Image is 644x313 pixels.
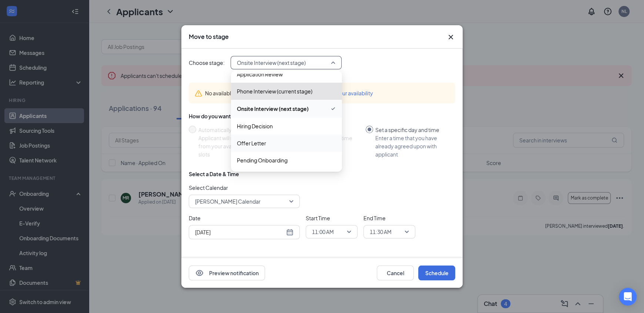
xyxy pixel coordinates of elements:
span: Hiring Decision [237,122,273,130]
svg: Eye [195,268,204,277]
span: End Time [363,214,415,222]
div: Open Intercom Messenger [619,288,637,306]
div: Enter a time that you have already agreed upon with applicant [375,134,449,158]
div: How do you want to schedule time with the applicant? [189,112,455,120]
span: [PERSON_NAME] Calendar [195,196,261,207]
button: EyePreview notification [189,266,265,280]
div: Set a specific day and time [375,126,449,134]
svg: Cross [446,33,455,42]
div: Select a Date & Time [189,170,239,178]
div: No available time slots to automatically schedule. [205,89,449,97]
div: Applicant will select from your available time slots [198,134,256,158]
span: Start Time [306,214,358,222]
span: Pending Onboarding [237,156,288,164]
svg: Warning [195,90,202,97]
button: Schedule [418,266,455,280]
span: Date [189,214,300,222]
button: Cancel [377,266,414,280]
span: Phone Interview (current stage) [237,87,312,95]
div: Automatically [198,126,256,134]
span: Offer Letter [237,139,266,147]
span: Onsite Interview (next stage) [237,105,309,113]
span: 11:00 AM [312,226,334,237]
span: Choose stage: [189,59,225,67]
input: Aug 26, 2025 [195,228,285,236]
button: Close [446,33,455,42]
span: Application Review [237,70,283,78]
h3: Move to stage [189,33,229,41]
svg: Checkmark [330,104,336,113]
button: Add your availability [325,89,373,97]
span: 11:30 AM [370,226,392,237]
span: Select Calendar [189,184,300,192]
span: Onsite Interview (next stage) [237,57,306,68]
